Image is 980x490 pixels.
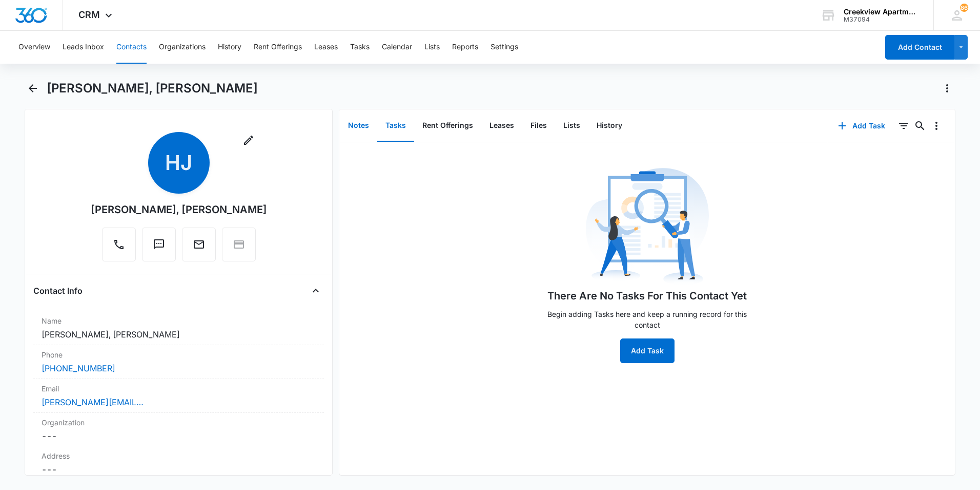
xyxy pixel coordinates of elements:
[828,114,895,138] button: Add Task
[844,8,918,16] div: account name
[116,31,147,64] button: Contacts
[42,463,316,476] dd: ---
[18,31,50,64] button: Overview
[414,110,481,142] button: Rent Offerings
[42,383,316,394] label: Email
[885,35,954,60] button: Add Contact
[33,413,324,446] div: Organization---
[33,379,324,413] div: Email[PERSON_NAME][EMAIL_ADDRESS][PERSON_NAME][DOMAIN_NAME]
[254,31,302,64] button: Rent Offerings
[340,110,377,142] button: Notes
[939,80,955,97] button: Actions
[540,309,755,330] p: Begin adding Tasks here and keep a running record for this contact
[33,285,83,297] h4: Contact Info
[78,9,100,20] span: CRM
[314,31,338,64] button: Leases
[928,118,945,134] button: Overflow Menu
[452,31,478,64] button: Reports
[33,311,324,345] div: Name[PERSON_NAME], [PERSON_NAME]
[218,31,241,64] button: History
[555,110,588,142] button: Lists
[308,282,324,299] button: Close
[102,243,136,252] a: Call
[63,31,104,64] button: Leads Inbox
[960,4,968,12] div: notifications count
[33,345,324,379] div: Phone[PHONE_NUMBER]
[42,349,316,360] label: Phone
[895,118,912,134] button: Filters
[350,31,370,64] button: Tasks
[42,450,316,461] label: Address
[25,80,40,97] button: Back
[102,228,136,261] button: Call
[182,228,216,261] button: Email
[42,396,144,408] a: [PERSON_NAME][EMAIL_ADDRESS][PERSON_NAME][DOMAIN_NAME]
[491,31,518,64] button: Settings
[547,288,747,304] h1: There Are No Tasks For This Contact Yet
[142,228,176,261] button: Text
[586,165,709,288] img: No Data
[522,110,555,142] button: Files
[182,243,216,252] a: Email
[42,417,316,428] label: Organization
[42,362,115,374] a: [PHONE_NUMBER]
[142,243,176,252] a: Text
[960,4,968,12] span: 86
[42,328,316,341] dd: [PERSON_NAME], [PERSON_NAME]
[42,315,316,326] label: Name
[620,338,675,363] button: Add Task
[47,81,258,96] h1: [PERSON_NAME], [PERSON_NAME]
[844,16,918,23] div: account id
[159,31,206,64] button: Organizations
[148,132,210,194] span: HJ
[481,110,522,142] button: Leases
[588,110,630,142] button: History
[91,202,267,217] div: [PERSON_NAME], [PERSON_NAME]
[912,118,928,134] button: Search...
[424,31,440,64] button: Lists
[33,446,324,480] div: Address---
[42,430,316,442] dd: ---
[382,31,412,64] button: Calendar
[377,110,414,142] button: Tasks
